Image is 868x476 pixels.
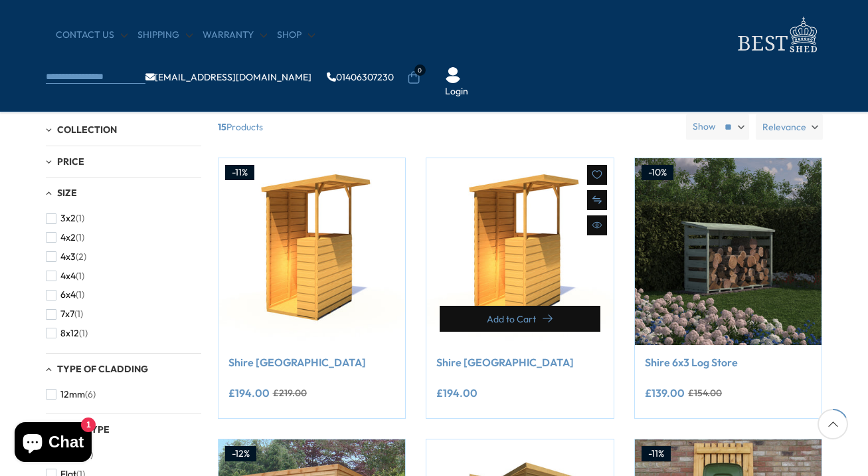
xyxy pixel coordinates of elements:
[57,187,77,199] span: Size
[74,308,83,320] span: (1)
[730,13,823,57] img: logo
[46,385,96,404] button: 12mm
[60,213,76,224] span: 3x2
[487,314,536,324] span: Add to Cart
[145,72,311,82] a: [EMAIL_ADDRESS][DOMAIN_NAME]
[76,251,86,263] span: (2)
[277,29,315,42] a: Shop
[46,304,83,324] button: 7x7
[60,389,85,400] span: 12mm
[11,422,96,465] inbox-online-store-chat: Shopify online store chat
[228,355,396,370] a: Shire [GEOGRAPHIC_DATA]
[46,247,86,267] button: 4x3
[218,158,406,346] img: Shire Tiki Garden Bar - Best Shed
[414,64,426,76] span: 0
[327,72,394,82] a: 01406307230
[46,209,84,228] button: 3x2
[60,251,76,263] span: 4x3
[60,232,76,243] span: 4x2
[225,165,254,181] div: -11%
[225,446,256,462] div: -12%
[137,29,193,42] a: Shipping
[445,85,468,98] a: Login
[436,388,477,398] ins: £194.00
[756,114,823,140] label: Relevance
[76,213,84,224] span: (1)
[645,355,812,370] a: Shire 6x3 Log Store
[642,165,673,181] div: -10%
[762,114,806,140] span: Relevance
[445,67,461,83] img: User Icon
[76,271,84,282] span: (1)
[57,156,84,168] span: Price
[46,324,88,343] button: 8x12
[688,388,722,398] del: £154.00
[60,289,76,300] span: 6x4
[228,388,270,398] ins: £194.00
[76,289,84,300] span: (1)
[60,308,74,320] span: 7x7
[46,228,84,247] button: 4x2
[642,446,671,462] div: -11%
[60,328,79,339] span: 8x12
[85,389,96,400] span: (6)
[436,355,604,370] a: Shire [GEOGRAPHIC_DATA]
[57,363,148,375] span: Type of Cladding
[76,232,84,243] span: (1)
[218,114,226,140] b: 15
[46,267,84,286] button: 4x4
[693,120,716,134] label: Show
[440,306,600,332] button: Add to Cart
[645,388,685,398] ins: £139.00
[56,29,128,42] a: CONTACT US
[273,388,307,398] del: £219.00
[407,71,420,84] a: 0
[213,114,681,140] span: Products
[79,328,88,339] span: (1)
[46,285,84,304] button: 6x4
[203,29,267,42] a: Warranty
[60,271,76,282] span: 4x4
[57,124,117,136] span: Collection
